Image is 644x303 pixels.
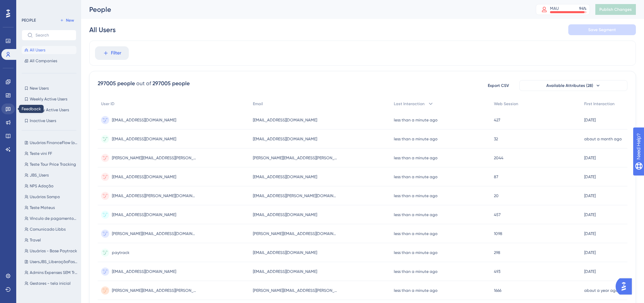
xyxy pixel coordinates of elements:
[112,155,196,161] span: [PERSON_NAME][EMAIL_ADDRESS][PERSON_NAME][DOMAIN_NAME]
[584,231,596,236] time: [DATE]
[494,231,502,236] span: 1098
[66,18,74,23] span: New
[616,276,636,297] iframe: UserGuiding AI Assistant Launcher
[30,237,41,243] span: Travel
[22,214,80,223] button: Vínculo de pagamentos aos fornecedores (4 contas -admin)
[394,156,437,160] time: less than a minute ago
[253,231,337,236] span: [PERSON_NAME][EMAIL_ADDRESS][DOMAIN_NAME]
[22,84,76,92] button: New Users
[22,204,80,212] button: Teste Mateus
[253,117,317,123] span: [EMAIL_ADDRESS][DOMAIN_NAME]
[30,259,78,264] span: UsersJBS_LiberaçãoFase1
[22,225,80,233] button: Comunicado Libbs
[22,171,80,179] button: JBS_Users
[519,80,627,91] button: Available Attributes (28)
[22,57,76,65] button: All Companies
[253,212,317,217] span: [EMAIL_ADDRESS][DOMAIN_NAME]
[30,86,49,91] span: New Users
[253,193,337,199] span: [EMAIL_ADDRESS][PERSON_NAME][DOMAIN_NAME]
[35,33,71,38] input: Search
[22,117,76,125] button: Inactive Users
[394,269,437,274] time: less than a minute ago
[112,136,176,142] span: [EMAIL_ADDRESS][DOMAIN_NAME]
[253,136,317,142] span: [EMAIL_ADDRESS][DOMAIN_NAME]
[253,155,337,161] span: [PERSON_NAME][EMAIL_ADDRESS][PERSON_NAME][DOMAIN_NAME]
[588,27,616,32] span: Save Segment
[112,212,176,217] span: [EMAIL_ADDRESS][DOMAIN_NAME]
[30,248,77,254] span: Usuários - Base Paytrack
[481,80,515,91] button: Export CSV
[253,288,337,293] span: [PERSON_NAME][EMAIL_ADDRESS][PERSON_NAME][DOMAIN_NAME]
[30,151,52,156] span: Teste vini FF
[112,117,176,123] span: [EMAIL_ADDRESS][DOMAIN_NAME]
[22,182,80,190] button: NPS Adoção
[599,7,632,12] span: Publish Changes
[394,118,437,122] time: less than a minute ago
[30,58,57,64] span: All Companies
[112,193,196,199] span: [EMAIL_ADDRESS][PERSON_NAME][DOMAIN_NAME]
[584,156,596,160] time: [DATE]
[95,46,129,60] button: Filter
[253,269,317,274] span: [EMAIL_ADDRESS][DOMAIN_NAME]
[30,172,49,178] span: JBS_Users
[550,6,559,11] div: MAU
[30,227,66,232] span: Comunicado Libbs
[494,117,500,123] span: 427
[30,183,53,189] span: NPS Adoção
[22,46,76,54] button: All Users
[22,18,36,23] div: PEOPLE
[30,270,78,275] span: Admins Expenses SEM Travel
[394,101,425,107] span: Last Interaction
[584,174,596,179] time: [DATE]
[546,83,593,88] span: Available Attributes (28)
[494,212,501,217] span: 457
[136,79,151,88] div: out of
[494,174,498,180] span: 87
[30,96,67,102] span: Weekly Active Users
[22,193,80,201] button: Usuários Sompo
[584,118,596,122] time: [DATE]
[101,101,115,107] span: User ID
[394,250,437,255] time: less than a minute ago
[584,137,622,141] time: about a month ago
[584,101,615,107] span: First Interaction
[568,24,636,35] button: Save Segment
[22,236,80,244] button: Travel
[22,139,80,147] button: Usuários FinanceFlow (out./25)
[30,140,78,145] span: Usuários FinanceFlow (out./25)
[494,193,499,199] span: 20
[22,95,76,103] button: Weekly Active Users
[22,149,80,158] button: Teste vini FF
[494,101,518,107] span: Web Session
[494,136,498,142] span: 32
[111,49,121,57] span: Filter
[30,118,56,123] span: Inactive Users
[30,205,55,210] span: Teste Mateus
[22,279,80,287] button: Gestores - tela inicial
[584,212,596,217] time: [DATE]
[57,16,76,24] button: New
[16,2,42,10] span: Need Help?
[494,155,503,161] span: 2044
[584,269,596,274] time: [DATE]
[22,247,80,255] button: Usuários - Base Paytrack
[595,4,636,15] button: Publish Changes
[394,212,437,217] time: less than a minute ago
[112,269,176,274] span: [EMAIL_ADDRESS][DOMAIN_NAME]
[394,288,437,293] time: less than a minute ago
[584,250,596,255] time: [DATE]
[22,106,76,114] button: Monthly Active Users
[488,83,509,88] span: Export CSV
[494,288,501,293] span: 1666
[98,79,135,88] div: 297005 people
[112,250,129,255] span: paytrack
[22,160,80,168] button: Teste Tour Price Tracking
[30,47,45,53] span: All Users
[394,193,437,198] time: less than a minute ago
[112,231,196,236] span: [PERSON_NAME][EMAIL_ADDRESS][DOMAIN_NAME]
[584,193,596,198] time: [DATE]
[30,162,76,167] span: Teste Tour Price Tracking
[22,269,80,277] button: Admins Expenses SEM Travel
[494,269,500,274] span: 493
